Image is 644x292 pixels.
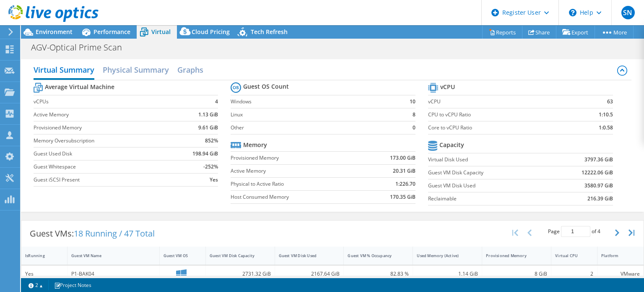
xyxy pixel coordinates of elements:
[556,26,595,39] a: Export
[428,168,549,177] label: Guest VM Disk Capacity
[428,97,571,106] label: vCPU
[569,9,576,16] svg: \n
[417,269,478,279] div: 1.14 GiB
[231,124,398,132] label: Other
[231,193,362,201] label: Host Consumed Memory
[599,124,613,132] b: 1:0.58
[482,26,522,39] a: Reports
[393,167,415,175] b: 20.31 GiB
[34,97,174,106] label: vCPUs
[582,168,613,177] b: 12222.06 GiB
[151,28,171,36] span: Virtual
[279,269,340,279] div: 2167.64 GiB
[428,124,571,132] label: Core to vCPU Ratio
[428,182,549,190] label: Guest VM Disk Used
[279,253,330,258] div: Guest VM Disk Used
[251,28,288,36] span: Tech Refresh
[34,176,174,184] label: Guest iSCSI Present
[74,228,155,239] span: 18 Running / 47 Total
[34,163,174,171] label: Guest Whitespace
[205,137,218,145] b: 852%
[25,269,63,279] div: Yes
[203,163,218,171] b: -252%
[45,83,114,91] b: Average Virtual Machine
[231,154,362,162] label: Provisioned Memory
[601,253,630,258] div: Platform
[595,26,634,39] a: More
[587,195,613,203] b: 216.39 GiB
[486,253,537,258] div: Provisioned Memory
[390,193,415,201] b: 170.35 GiB
[27,43,135,52] h1: AGV-Optical Prime Scan
[417,253,468,258] div: Used Memory (Active)
[548,226,600,237] span: Page of
[210,253,261,258] div: Guest VM Disk Capacity
[390,154,415,162] b: 173.00 GiB
[198,124,218,132] b: 9.61 GiB
[597,228,600,235] span: 4
[210,176,218,184] b: Yes
[555,269,593,279] div: 2
[555,253,583,258] div: Virtual CPU
[71,253,145,258] div: Guest VM Name
[428,195,549,203] label: Reclaimable
[177,61,203,78] h2: Graphs
[34,110,174,119] label: Active Memory
[34,137,174,145] label: Memory Oversubscription
[231,110,398,119] label: Linux
[440,83,455,91] b: vCPU
[164,253,192,258] div: Guest VM OS
[231,167,362,175] label: Active Memory
[103,61,169,78] h2: Physical Summary
[243,141,267,149] b: Memory
[34,150,174,158] label: Guest Used Disk
[522,26,556,39] a: Share
[231,97,398,106] label: Windows
[243,82,289,91] b: Guest OS Count
[607,97,613,106] b: 63
[21,221,163,247] div: Guest VMs:
[584,155,613,164] b: 3797.36 GiB
[410,97,415,106] b: 10
[34,61,94,80] h2: Virtual Summary
[192,150,218,158] b: 198.94 GiB
[36,28,73,36] span: Environment
[413,124,415,132] b: 0
[34,124,174,132] label: Provisioned Memory
[210,269,271,279] div: 2731.32 GiB
[439,141,464,149] b: Capacity
[71,269,156,279] div: P1-BAK04
[413,110,415,119] b: 8
[621,6,635,19] span: SN
[561,226,590,237] input: jump to page
[601,269,640,279] div: VMware
[23,280,49,290] a: 2
[93,28,130,36] span: Performance
[231,180,362,188] label: Physical to Active Ratio
[486,269,547,279] div: 8 GiB
[215,97,218,106] b: 4
[198,110,218,119] b: 1.13 GiB
[584,182,613,190] b: 3580.97 GiB
[48,280,97,290] a: Project Notes
[348,253,399,258] div: Guest VM % Occupancy
[599,110,613,119] b: 1:10.5
[25,253,53,258] div: IsRunning
[348,269,409,279] div: 82.83 %
[428,110,571,119] label: CPU to vCPU Ratio
[192,28,230,36] span: Cloud Pricing
[395,180,415,188] b: 1:226.70
[428,155,549,164] label: Virtual Disk Used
